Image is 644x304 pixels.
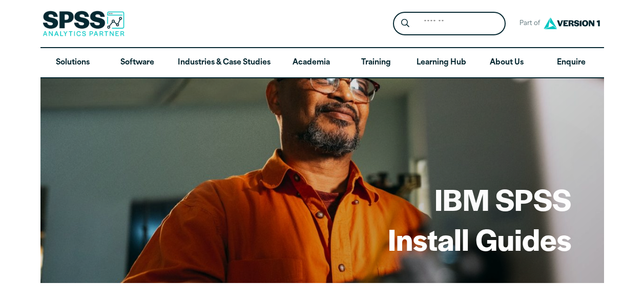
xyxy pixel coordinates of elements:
a: Training [343,48,408,78]
a: Industries & Case Studies [170,48,279,78]
svg: Search magnifying glass icon [401,19,409,28]
nav: Desktop version of site main menu [40,48,604,78]
span: Part of [514,16,541,31]
img: Version1 Logo [541,14,603,33]
a: Learning Hub [408,48,474,78]
button: Search magnifying glass icon [396,14,414,33]
img: SPSS Analytics Partner [43,11,124,36]
a: Solutions [40,48,105,78]
form: Site Header Search Form [393,12,506,36]
a: Software [105,48,170,78]
a: Academia [279,48,343,78]
a: Enquire [539,48,604,78]
a: About Us [474,48,539,78]
h1: IBM SPSS Install Guides [388,179,571,258]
